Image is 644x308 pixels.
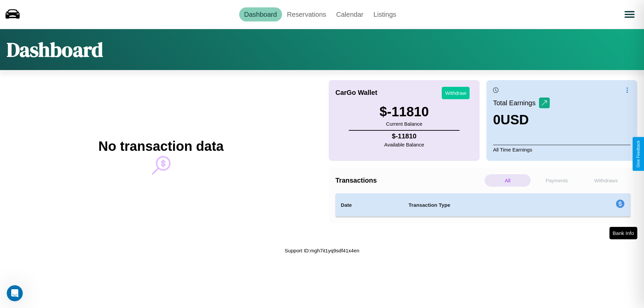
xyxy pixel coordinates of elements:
p: All [485,174,531,187]
p: Total Earnings [493,97,539,109]
div: Give Feedback [636,140,641,168]
p: Support ID: mgh7it1yq9sdf41x4en [285,246,360,255]
button: Withdraw [442,87,470,99]
button: Bank Info [609,227,637,239]
h4: Transactions [335,177,483,184]
h2: No transaction data [98,139,223,154]
a: Dashboard [239,7,282,21]
a: Calendar [331,7,368,21]
a: Listings [368,7,401,21]
h4: Date [341,201,398,209]
p: Withdraws [583,174,629,187]
h1: Dashboard [7,36,103,63]
h4: Transaction Type [409,201,561,209]
h3: 0 USD [493,112,550,127]
iframe: Intercom live chat [7,285,23,301]
p: Available Balance [384,140,424,149]
h3: $ -11810 [380,104,429,119]
h4: CarGo Wallet [335,89,377,97]
p: Current Balance [380,119,429,128]
table: simple table [335,193,631,217]
p: Payments [534,174,580,187]
p: All Time Earnings [493,145,631,154]
h4: $ -11810 [384,132,424,140]
button: Open menu [620,5,639,24]
a: Reservations [282,7,331,21]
